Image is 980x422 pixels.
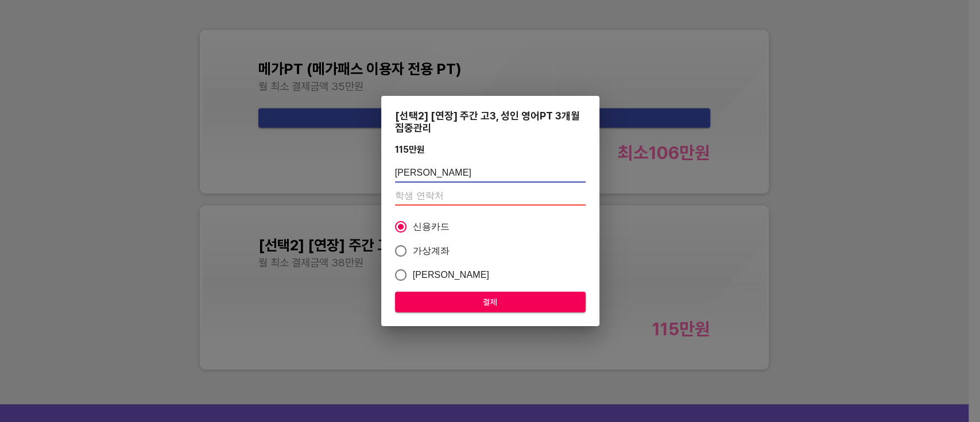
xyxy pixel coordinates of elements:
div: [선택2] [연장] 주간 고3, 성인 영어PT 3개월 집중관리 [395,110,586,134]
span: [PERSON_NAME] [413,268,490,282]
span: 결제 [404,295,576,309]
input: 학생 연락처 [395,187,586,206]
span: 가상계좌 [413,244,450,258]
button: 결제 [395,292,586,313]
input: 학생 이름 [395,164,586,183]
div: 115만 원 [395,144,425,155]
span: 신용카드 [413,220,450,234]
